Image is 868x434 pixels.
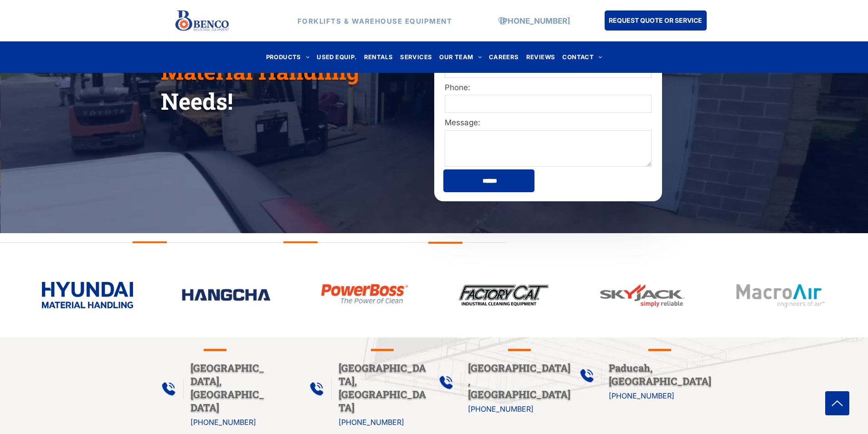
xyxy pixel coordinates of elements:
[523,51,559,63] a: REVIEWS
[396,51,436,63] a: SERVICES
[339,361,426,414] span: [GEOGRAPHIC_DATA], [GEOGRAPHIC_DATA]
[190,361,264,414] span: [GEOGRAPHIC_DATA], [GEOGRAPHIC_DATA]
[190,418,256,427] a: [PHONE_NUMBER]
[609,391,674,400] a: [PHONE_NUMBER]
[445,117,652,129] label: Message:
[298,16,452,25] strong: FORKLIFTS & WAREHOUSE EQUIPMENT
[319,281,410,306] img: bencoindustrial
[500,16,570,25] a: [PHONE_NUMBER]
[609,361,711,388] span: Paducah, [GEOGRAPHIC_DATA]
[559,51,606,63] a: CONTACT
[609,12,702,29] span: REQUEST QUOTE OR SERVICE
[468,404,534,414] a: [PHONE_NUMBER]
[313,51,360,63] a: USED EQUIP.
[485,51,523,63] a: CAREERS
[262,51,313,63] a: PRODUCTS
[42,282,133,308] img: bencoindustrial
[458,282,549,308] img: bencoindustrial
[161,56,360,86] span: Material Handling
[445,82,652,94] label: Phone:
[180,287,272,302] img: bencoindustrial
[468,361,570,401] span: [GEOGRAPHIC_DATA], [GEOGRAPHIC_DATA]
[436,51,485,63] a: OUR TEAM
[735,281,826,310] img: bencoindustrial
[596,281,688,310] img: bencoindustrial
[360,51,397,63] a: RENTALS
[605,10,707,31] a: REQUEST QUOTE OR SERVICE
[161,86,233,116] span: Needs!
[339,418,404,427] a: [PHONE_NUMBER]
